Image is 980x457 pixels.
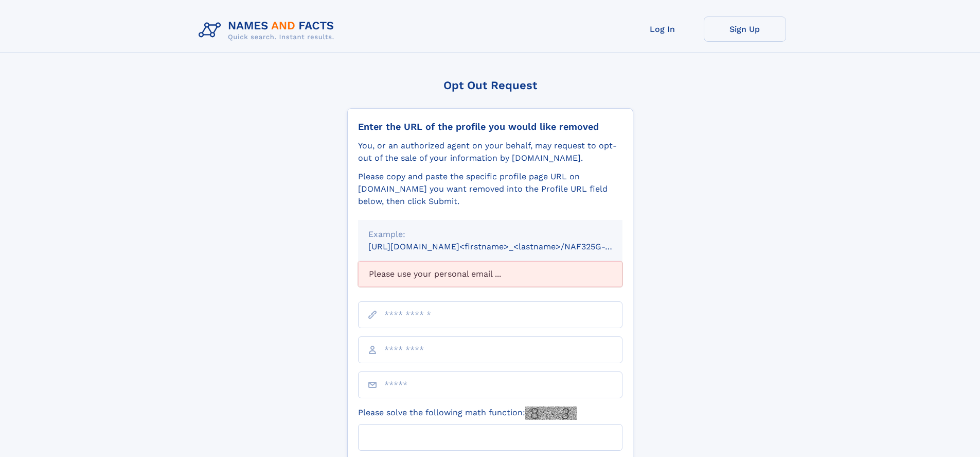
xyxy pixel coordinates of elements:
div: Opt Out Request [347,79,633,92]
div: You, or an authorized agent on your behalf, may request to opt-out of the sale of your informatio... [358,140,622,164]
small: [URL][DOMAIN_NAME]<firstname>_<lastname>/NAF325G-xxxxxxxx [368,242,642,251]
label: Please solve the following math function: [358,407,577,420]
img: Logo Names and Facts [194,16,343,44]
div: Please use your personal email ... [358,261,622,287]
div: Please copy and paste the specific profile page URL on [DOMAIN_NAME] you want removed into the Pr... [358,171,622,208]
a: Log In [621,16,704,42]
div: Enter the URL of the profile you would like removed [358,121,622,132]
a: Sign Up [704,16,786,42]
div: Example: [368,228,612,241]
